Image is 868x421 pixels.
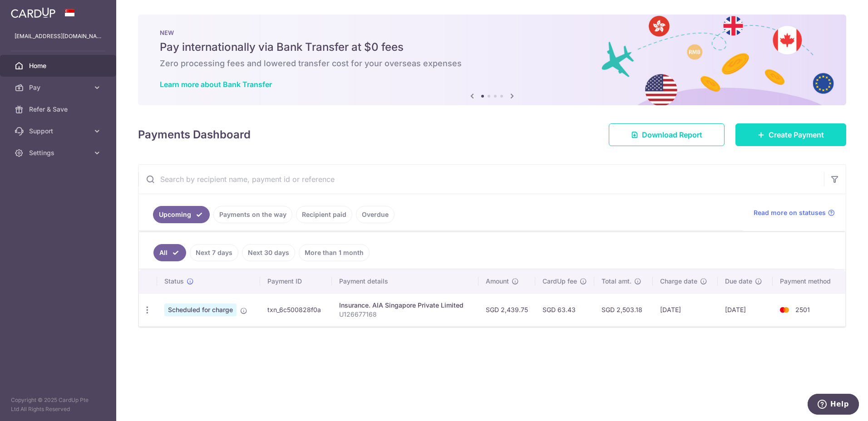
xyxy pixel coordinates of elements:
a: Payments on the way [213,206,292,223]
p: NEW [160,29,824,36]
a: Recipient paid [296,206,352,223]
a: All [153,244,186,261]
iframe: Opens a widget where you can find more information [808,394,859,416]
div: Insurance. AIA Singapore Private Limited [339,301,471,310]
span: Settings [29,148,89,157]
a: Download Report [609,123,725,146]
span: Due date [725,277,752,286]
span: Create Payment [769,129,824,140]
span: Amount [486,277,509,286]
span: Support [29,127,89,136]
img: CardUp [11,7,55,18]
span: CardUp fee [542,277,577,286]
span: Status [164,277,184,286]
input: Search by recipient name, payment id or reference [138,165,824,194]
h5: Pay internationally via Bank Transfer at $0 fees [160,40,824,54]
td: [DATE] [718,293,772,326]
td: SGD 63.43 [535,293,594,326]
p: [EMAIL_ADDRESS][DOMAIN_NAME] [15,32,102,41]
a: Upcoming [153,206,210,223]
a: Next 7 days [190,244,238,261]
img: Bank transfer banner [138,15,846,105]
td: txn_6c500828f0a [260,293,332,326]
span: Read more on statuses [754,208,826,217]
img: Bank Card [775,304,794,315]
h6: Zero processing fees and lowered transfer cost for your overseas expenses [160,58,824,69]
td: [DATE] [653,293,718,326]
td: SGD 2,439.75 [478,293,535,326]
span: Pay [29,83,89,92]
span: Total amt. [602,277,631,286]
a: Next 30 days [242,244,295,261]
th: Payment details [332,269,478,293]
span: Help [23,6,41,15]
span: Download Report [642,129,702,140]
a: Read more on statuses [754,208,835,217]
span: Scheduled for charge [164,304,237,316]
a: Create Payment [735,123,846,146]
a: Learn more about Bank Transfer [160,80,272,89]
h4: Payments Dashboard [138,127,251,143]
td: SGD 2,503.18 [594,293,653,326]
span: Refer & Save [29,105,89,114]
span: Charge date [660,277,697,286]
th: Payment method [773,269,845,293]
span: Home [29,61,89,70]
a: More than 1 month [299,244,370,261]
a: Overdue [356,206,395,223]
span: 2501 [795,306,810,313]
p: U126677168 [339,310,471,319]
th: Payment ID [260,269,332,293]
